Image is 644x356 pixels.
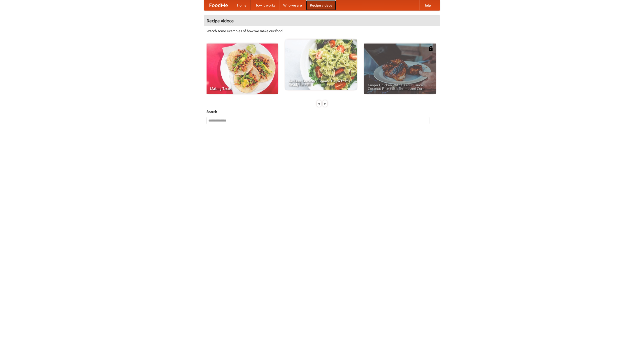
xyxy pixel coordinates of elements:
span: An Easy, Summery Tomato Pasta That's Ready for Fall [289,79,353,86]
a: Recipe videos [306,0,336,10]
div: « [317,100,321,107]
a: Help [419,0,435,10]
div: » [323,100,327,107]
a: Making Tacos [207,44,278,94]
p: Watch some examples of how we make our food! [207,28,437,33]
h4: Recipe videos [204,16,440,26]
a: An Easy, Summery Tomato Pasta That's Ready for Fall [285,39,357,90]
a: Who we are [279,0,306,10]
a: How it works [251,0,279,10]
a: FoodMe [204,0,233,10]
h5: Search [207,109,437,114]
a: Home [233,0,251,10]
img: 483408.png [428,46,433,51]
span: Making Tacos [210,87,274,90]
